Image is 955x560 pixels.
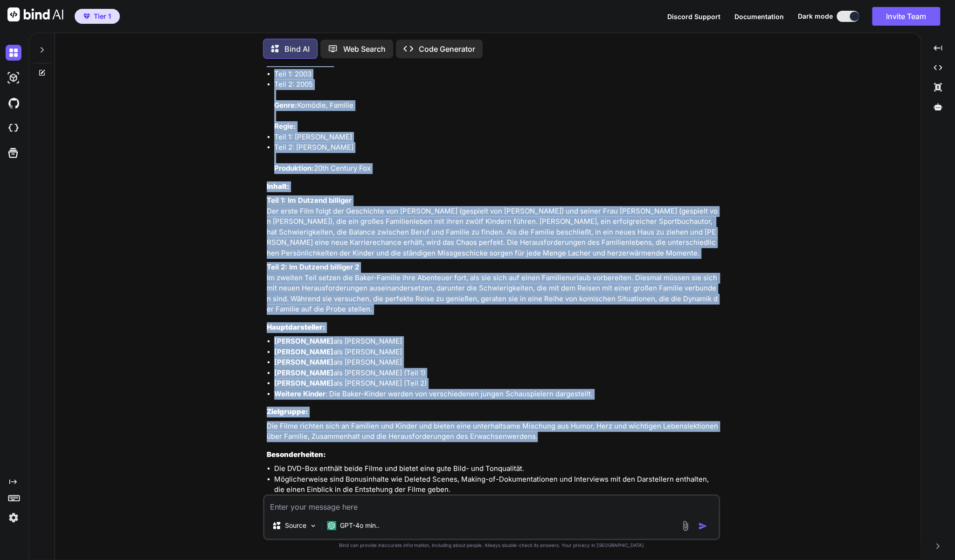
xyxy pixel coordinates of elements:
strong: Inhalt: [267,182,290,191]
li: als [PERSON_NAME] (Teil 2) [274,378,718,389]
strong: Regie: [274,122,296,131]
p: Die Filme richten sich an Familien und Kinder und bieten eine unterhaltsame Mischung aus Humor, H... [267,421,718,442]
p: Der erste Film folgt der Geschichte von [PERSON_NAME] (gespielt von [PERSON_NAME]) und seiner Fra... [267,195,718,258]
li: als [PERSON_NAME] (Teil 1) [274,368,718,379]
strong: [PERSON_NAME] [274,358,333,366]
img: attachment [680,520,691,531]
strong: Zielgruppe: [267,407,308,416]
p: GPT-4o min.. [340,521,380,530]
img: GPT-4o mini [327,521,336,530]
li: als [PERSON_NAME] [274,336,718,347]
li: Möglicherweise sind Bonusinhalte wie Deleted Scenes, Making-of-Dokumentationen und Interviews mit... [274,474,718,495]
img: darkAi-studio [6,70,21,86]
img: settings [6,510,21,525]
img: premium [83,14,90,19]
button: Documentation [734,12,784,21]
img: cloudideIcon [6,120,21,136]
li: als [PERSON_NAME] [274,357,718,368]
strong: Hauptdarsteller: [267,323,325,332]
strong: [PERSON_NAME] [274,368,333,377]
img: darkChat [6,45,21,61]
li: : Die Baker-Kinder werden von verschiedenen jungen Schauspielern dargestellt. [274,389,718,400]
p: Im zweiten Teil setzen die Baker-Familie ihre Abenteuer fort, als sie sich auf einen Familienurla... [267,262,718,315]
span: Dark mode [798,12,833,21]
p: Bind can provide inaccurate information, including about people. Always double-check its answers.... [263,542,720,549]
span: Tier 1 [94,12,111,21]
strong: Teil 1: Im Dutzend billiger [267,196,352,205]
img: icon [698,521,707,531]
span: Documentation [734,13,784,21]
li: als [PERSON_NAME] [274,347,718,358]
button: Invite Team [872,7,940,26]
li: Teil 1: [PERSON_NAME] [274,132,718,143]
li: Teil 1: 2003 [274,69,718,80]
strong: [PERSON_NAME] [274,337,333,346]
li: Teil 2: [PERSON_NAME] 20th Century Fox [274,142,718,174]
p: Code Generator [419,43,475,55]
strong: Produktion: [274,164,314,173]
strong: Genre: [274,101,297,110]
img: githubDark [6,95,21,111]
button: Discord Support [667,12,720,21]
img: Bind AI [7,7,63,21]
li: Teil 2: 2005 Komödie, Familie [274,79,718,132]
img: Pick Models [309,522,317,530]
span: Discord Support [667,13,720,21]
p: Source [285,521,306,530]
strong: Besonderheiten: [267,450,326,459]
strong: Weitere Kinder [274,389,325,398]
strong: [PERSON_NAME] [274,347,333,356]
strong: Teil 2: Im Dutzend billiger 2 [267,263,359,271]
li: Die DVD-Box enthält beide Filme und bietet eine gute Bild- und Tonqualität. [274,463,718,474]
button: premiumTier 1 [75,9,120,24]
strong: [PERSON_NAME] [274,379,333,387]
p: Web Search [343,43,386,55]
p: Bind AI [284,43,310,55]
